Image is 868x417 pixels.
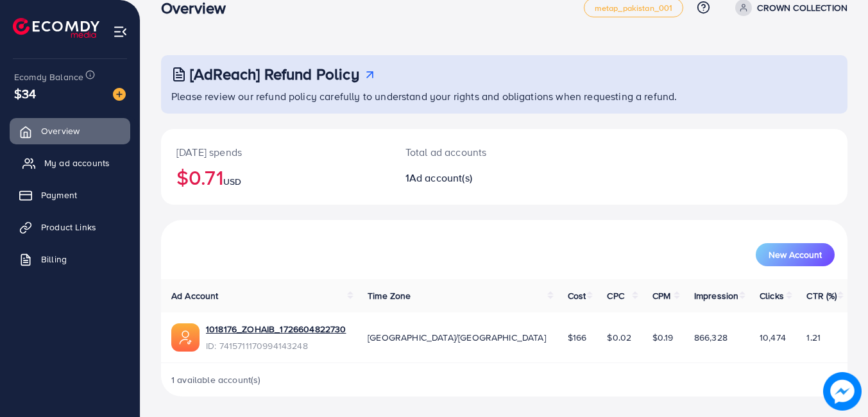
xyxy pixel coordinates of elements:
span: Payment [41,189,77,201]
span: USD [223,175,241,188]
h3: [AdReach] Refund Policy [190,65,359,83]
img: ic-ads-acc.e4c84228.svg [171,323,200,352]
span: Ad Account [171,289,219,302]
p: [DATE] spends [176,144,375,160]
span: CPC [607,289,624,302]
span: metap_pakistan_001 [595,4,673,12]
span: Cost [568,289,586,302]
span: Billing [41,253,67,266]
span: [GEOGRAPHIC_DATA]/[GEOGRAPHIC_DATA] [368,331,546,344]
span: My ad accounts [44,157,110,169]
span: Impression [694,289,739,302]
img: logo [13,18,99,38]
h2: 1 [405,172,547,184]
span: Time Zone [368,289,411,302]
span: Clicks [760,289,784,302]
span: 1 available account(s) [171,373,261,386]
img: image [825,374,860,409]
a: Payment [10,182,130,208]
span: ID: 7415711170994143248 [206,339,346,352]
span: CTR (%) [806,289,837,302]
img: image [113,88,126,101]
a: Product Links [10,214,130,240]
img: menu [113,24,128,39]
span: 866,328 [694,331,728,344]
a: Billing [10,246,130,272]
span: 10,474 [760,331,786,344]
span: $0.02 [607,331,631,344]
span: $34 [14,84,36,103]
span: CPM [652,289,670,302]
span: Overview [41,124,80,137]
span: Product Links [41,221,96,234]
span: Ecomdy Balance [14,71,83,83]
span: 1.21 [806,331,821,344]
a: 1018176_ZOHAIB_1726604822730 [206,323,346,336]
p: Total ad accounts [405,144,547,160]
span: $0.19 [652,331,674,344]
button: New Account [756,243,835,266]
a: Overview [10,118,130,144]
p: Please review our refund policy carefully to understand your rights and obligations when requesti... [171,89,840,104]
span: $166 [568,331,587,344]
a: My ad accounts [10,150,130,176]
h2: $0.71 [176,165,375,189]
span: Ad account(s) [409,171,472,185]
span: New Account [769,250,822,259]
